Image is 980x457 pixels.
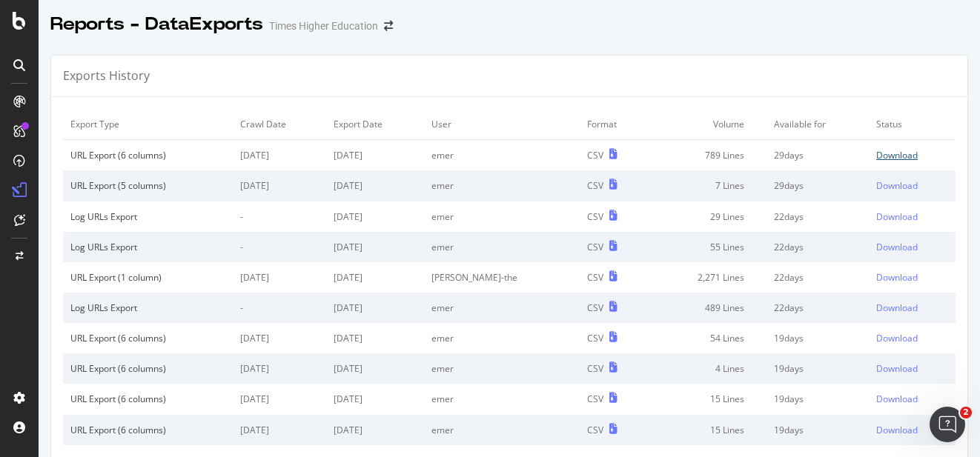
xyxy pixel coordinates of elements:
[587,362,603,375] div: CSV
[10,6,38,34] button: go back
[42,8,66,32] img: Profile image for Customer Support
[70,179,225,192] div: URL Export (5 columns)
[587,241,603,253] div: CSV
[649,415,766,445] td: 15 Lines
[50,12,263,37] div: Reports - DataExports
[876,179,948,192] a: Download
[326,170,424,201] td: [DATE]
[649,262,766,293] td: 2,271 Lines
[326,323,424,353] td: [DATE]
[233,109,326,140] td: Crawl Date
[876,362,918,375] div: Download
[649,323,766,353] td: 54 Lines
[70,271,225,284] div: URL Export (1 column)
[424,384,579,414] td: emer
[424,293,579,323] td: emer
[233,262,326,293] td: [DATE]
[233,232,326,262] td: -
[233,353,326,384] td: [DATE]
[587,393,603,405] div: CSV
[24,167,273,254] div: To enable JavaScript crawls for your project initially, you need to send a request to your Accoun...
[767,109,869,140] td: Available for
[70,344,82,356] button: Upload attachment
[233,323,326,353] td: [DATE]
[101,45,113,57] a: Source reference 9551726:
[23,344,35,356] button: Emoji picker
[424,170,579,201] td: emer
[587,424,603,436] div: CSV
[876,424,918,436] div: Download
[326,293,424,323] td: [DATE]
[259,147,271,159] a: Source reference 9868926:
[649,140,766,171] td: 789 Lines
[876,332,918,344] div: Download
[24,65,134,77] b: Check URL Details:
[424,232,579,262] td: emer
[587,271,603,284] div: CSV
[649,384,766,414] td: 15 Lines
[960,407,972,418] span: 2
[876,149,948,161] a: Download
[326,232,424,262] td: [DATE]
[876,241,918,253] div: Download
[70,149,225,161] div: URL Export (6 columns)
[233,415,326,445] td: [DATE]
[24,273,114,287] div: Was that helpful?
[70,332,225,344] div: URL Export (6 columns)
[876,362,948,375] a: Download
[233,140,326,171] td: [DATE]
[424,262,579,293] td: [PERSON_NAME]-the
[72,14,179,25] h1: Customer Support
[63,67,150,84] div: Exports History
[876,271,918,284] div: Download
[70,241,225,253] div: Log URLs Export
[649,232,766,262] td: 55 Lines
[587,301,603,314] div: CSV
[767,170,869,201] td: 29 days
[269,19,378,33] div: Times Higher Education
[326,140,424,171] td: [DATE]
[35,30,273,57] li: Reports filtered with metrics in the JavaScript Crawl folder
[233,170,326,201] td: [DATE]
[767,201,869,232] td: 22 days
[876,301,918,314] div: Download
[12,264,285,329] div: Customer Support says…
[580,109,649,140] td: Format
[876,393,948,405] a: Download
[424,140,579,171] td: emer
[424,109,579,140] td: User
[876,424,948,436] a: Download
[24,87,273,159] div: If your project has JavaScript rendering enabled, you'll see a JavaScript report in URL Details t...
[876,332,948,344] a: Download
[233,293,326,323] td: -
[587,332,603,344] div: CSV
[12,264,126,296] div: Was that helpful?Customer Support • 4h ago
[876,393,918,405] div: Download
[13,313,284,338] textarea: Message…
[767,140,869,171] td: 29 days
[587,149,603,161] div: CSV
[70,362,225,375] div: URL Export (6 columns)
[587,210,603,223] div: CSV
[767,353,869,384] td: 19 days
[869,109,956,140] td: Status
[649,353,766,384] td: 4 Lines
[649,109,766,140] td: Volume
[94,344,106,356] button: Start recording
[767,323,869,353] td: 19 days
[70,424,225,436] div: URL Export (6 columns)
[24,167,56,179] b: Note:
[424,353,579,384] td: emer
[767,232,869,262] td: 22 days
[424,415,579,445] td: emer
[876,210,918,223] div: Download
[930,407,965,442] iframe: Intercom live chat
[767,415,869,445] td: 19 days
[384,21,393,31] div: arrow-right-arrow-left
[767,384,869,414] td: 19 days
[63,109,233,140] td: Export Type
[24,299,148,308] div: Customer Support • 4h ago
[254,338,278,361] button: Send a message…
[876,210,948,223] a: Download
[424,323,579,353] td: emer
